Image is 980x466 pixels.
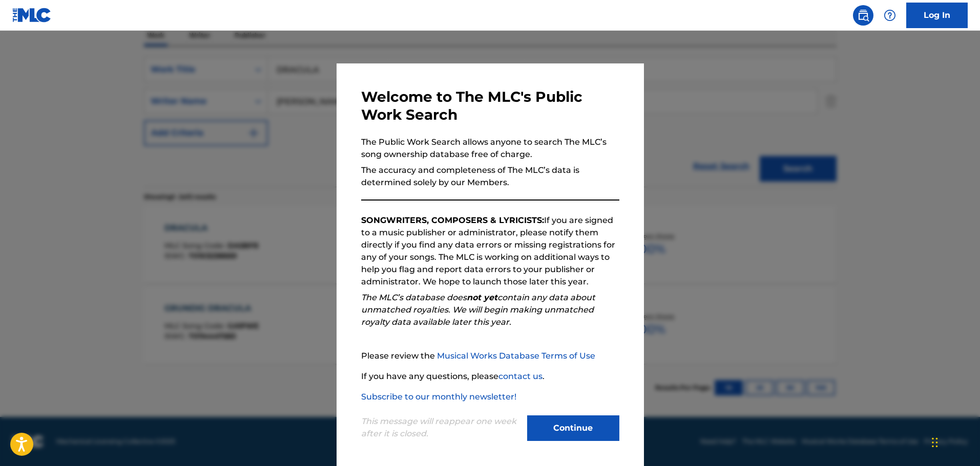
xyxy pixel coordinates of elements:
iframe: Chat Widget [929,417,980,466]
div: Drag [932,427,938,458]
p: Please review the [361,350,619,362]
h3: Welcome to The MLC's Public Work Search [361,88,619,124]
p: The accuracy and completeness of The MLC’s data is determined solely by our Members. [361,164,619,189]
p: The Public Work Search allows anyone to search The MLC’s song ownership database free of charge. [361,136,619,161]
em: The MLC’s database does contain any data about unmatched royalties. We will begin making unmatche... [361,293,595,327]
div: Help [880,5,900,26]
a: Log In [906,3,968,28]
p: If you have any questions, please . [361,370,619,383]
img: MLC Logo [12,8,52,23]
button: Continue [527,415,619,441]
strong: not yet [467,293,497,302]
a: contact us [498,371,543,381]
p: This message will reappear one week after it is closed. [361,415,521,440]
strong: SONGWRITERS, COMPOSERS & LYRICISTS: [361,215,544,225]
p: If you are signed to a music publisher or administrator, please notify them directly if you find ... [361,214,619,288]
a: Subscribe to our monthly newsletter! [361,392,516,402]
a: Public Search [853,5,873,26]
img: search [857,9,869,21]
a: Musical Works Database Terms of Use [437,351,595,361]
img: help [884,9,896,21]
